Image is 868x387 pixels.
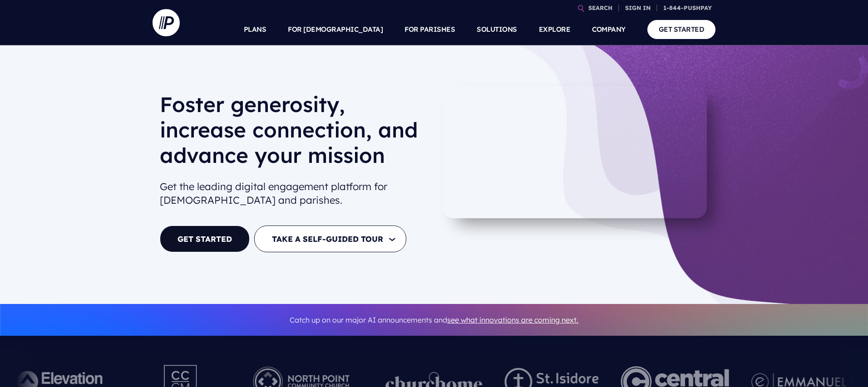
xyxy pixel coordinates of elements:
a: see what innovations are coming next. [447,315,578,324]
h2: Get the leading digital engagement platform for [DEMOGRAPHIC_DATA] and parishes. [160,176,427,211]
a: FOR PARISHES [404,14,455,45]
a: COMPANY [592,14,626,45]
a: FOR [DEMOGRAPHIC_DATA] [288,14,383,45]
a: GET STARTED [647,20,716,39]
button: TAKE A SELF-GUIDED TOUR [254,225,406,252]
a: EXPLORE [539,14,571,45]
p: Catch up on our major AI announcements and [160,310,708,330]
h1: Foster generosity, increase connection, and advance your mission [160,92,427,175]
a: GET STARTED [160,225,250,252]
a: SOLUTIONS [477,14,517,45]
a: PLANS [244,14,266,45]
